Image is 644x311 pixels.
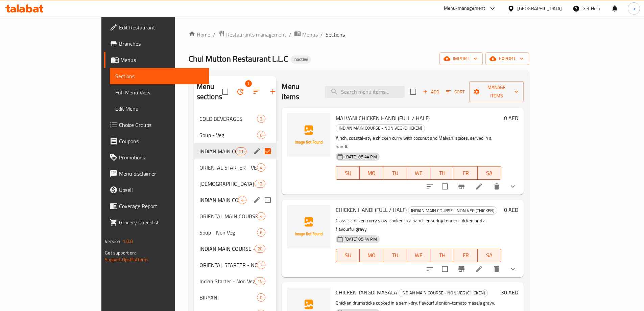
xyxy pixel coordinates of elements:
[236,148,246,155] span: 11
[287,113,330,157] img: MALVANI CHICKEN HANDI (FULL / HALF)
[399,289,487,297] span: INDIAN MAIN COURSE - NON VEG (CHICKEN)
[457,250,475,260] span: FR
[422,261,438,277] button: sort-choices
[439,52,483,65] button: import
[505,178,521,195] button: show more
[194,127,277,143] div: Soup - Veg6
[383,166,407,180] button: TU
[336,166,360,180] button: SU
[517,5,562,12] div: [GEOGRAPHIC_DATA]
[255,181,265,187] span: 12
[119,153,204,161] span: Promotions
[383,249,407,262] button: TU
[444,4,485,13] div: Menu-management
[199,131,257,139] span: Soup - Veg
[199,163,257,172] div: ORIENTAL STARTER - VEG
[469,81,523,102] button: Manage items
[257,212,265,220] div: items
[453,261,470,277] button: Branch-specific-item
[120,56,204,64] span: Menus
[438,262,452,276] span: Select to update
[454,249,478,262] button: FR
[257,229,265,236] span: 6
[199,228,257,237] span: Soup - Non Veg
[245,80,252,87] span: 1
[105,255,148,264] a: Support.OpsPlatform
[213,30,215,39] li: /
[291,55,311,64] div: Inactive
[238,197,246,203] span: 4
[501,288,518,297] h6: 30 AED
[433,250,451,260] span: TH
[410,250,428,260] span: WE
[119,40,204,48] span: Branches
[119,23,204,31] span: Edit Restaurant
[257,294,265,301] span: 0
[226,30,286,39] span: Restaurants management
[488,261,505,277] button: delete
[194,176,277,192] div: [DEMOGRAPHIC_DATA] Starter - Veg12
[232,84,248,100] span: Bulk update
[255,278,265,285] span: 15
[408,206,497,215] div: INDIAN MAIN COURSE - NON VEG (CHICKEN)
[442,87,469,97] span: Sort items
[438,179,452,194] span: Select to update
[509,265,517,273] svg: Show Choices
[252,146,262,156] button: edit
[445,87,467,97] button: Sort
[478,249,501,262] button: SA
[194,241,277,257] div: INDIAN MAIN COURSE - VEG20
[119,218,204,226] span: Grocery Checklist
[110,101,209,117] a: Edit Menu
[199,212,257,220] span: ORIENTAL MAIN COURSE - VEG
[194,257,277,273] div: ORIENTAL STARTER - NON VEG7
[336,249,360,262] button: SU
[445,54,477,63] span: import
[105,248,136,257] span: Get support on:
[119,137,204,145] span: Coupons
[199,147,236,155] div: INDIAN MAIN COURSE - NON VEG (CHICKEN)
[199,196,238,204] span: INDIAN MAIN COURSE - EGG
[255,180,265,188] div: items
[199,180,255,188] span: [DEMOGRAPHIC_DATA] Starter - Veg
[336,113,430,123] span: MALVANI CHICKEN HANDI (FULL / HALF)
[326,30,345,39] span: Sections
[197,82,222,102] h2: Menu sections
[410,168,428,178] span: WE
[238,196,246,204] div: items
[399,289,488,297] div: INDIAN MAIN COURSE - NON VEG (CHICKEN)
[386,250,404,260] span: TU
[360,166,383,180] button: MO
[342,236,379,242] span: [DATE] 05:44 PM
[336,124,425,132] div: INDIAN MAIN COURSE - NON VEG (CHICKEN)
[194,111,277,127] div: COLD BEVERAGES3
[408,207,497,215] span: INDIAN MAIN COURSE - NON VEG (CHICKEN)
[480,250,499,260] span: SA
[199,293,257,302] span: BIRYANI
[504,205,518,215] h6: 0 AED
[509,182,517,191] svg: Show Choices
[457,168,475,178] span: FR
[218,85,232,99] span: Select all sections
[194,273,277,289] div: Indian Starter - Non Veg (Chicken)15
[115,88,204,96] span: Full Menu View
[336,124,425,132] span: INDIAN MAIN COURSE - NON VEG (CHICKEN)
[199,245,255,253] div: INDIAN MAIN COURSE - VEG
[505,261,521,277] button: show more
[104,52,209,68] a: Menus
[218,30,286,39] a: Restaurants management
[336,205,407,215] span: CHICKEN HANDI (FULL / HALF)
[265,84,281,100] button: Add section
[430,166,454,180] button: TH
[420,87,442,97] button: Add
[422,178,438,195] button: sort-choices
[257,262,265,268] span: 7
[475,182,483,191] a: Edit menu item
[325,86,405,98] input: search
[287,205,330,248] img: CHICKEN HANDI (FULL / HALF)
[446,88,465,96] span: Sort
[199,277,255,285] div: Indian Starter - Non Veg (Chicken)
[420,87,442,97] span: Add item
